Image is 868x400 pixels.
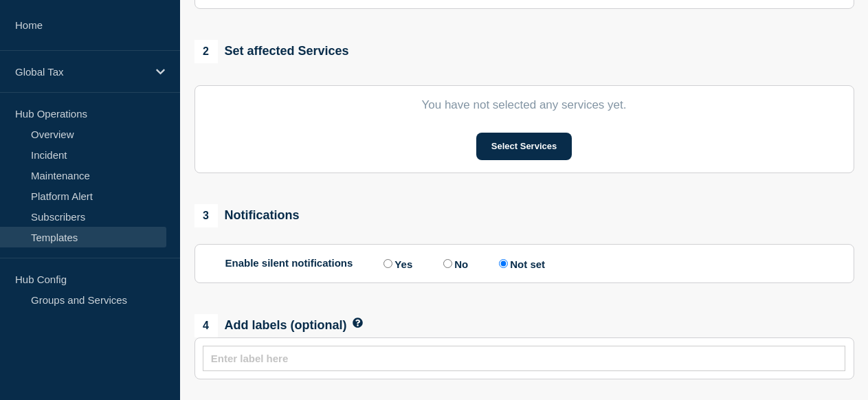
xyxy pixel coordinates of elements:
[194,314,218,337] span: 4
[476,133,572,160] button: Select Services
[194,314,347,337] div: Add labels (optional)
[380,257,412,270] label: Yes
[211,353,838,364] input: Enter label here
[443,259,452,268] input: Enable silent notifications: No
[499,259,508,268] input: Enable silent notifications: Not set
[225,257,353,270] p: Enable silent notifications
[194,204,218,227] span: 3
[194,40,349,63] div: Set affected Services
[225,98,823,112] p: You have not selected any services yet.
[15,66,147,78] p: Global Tax
[440,257,468,270] label: No
[194,204,300,227] div: Notifications
[194,40,218,63] span: 2
[496,257,545,270] label: Not set
[383,259,392,268] input: Enable silent notifications: Yes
